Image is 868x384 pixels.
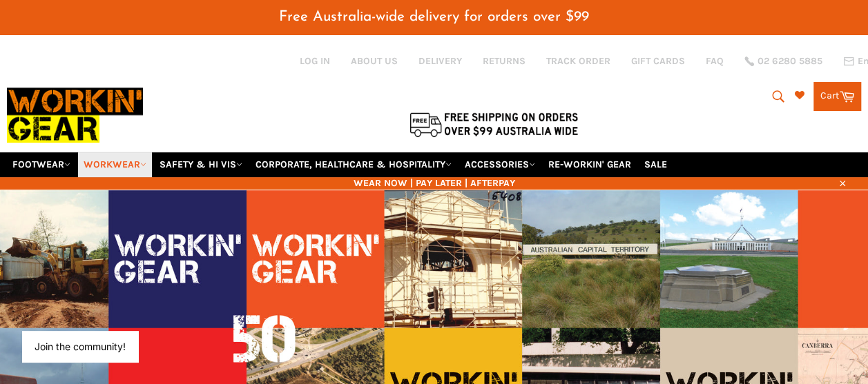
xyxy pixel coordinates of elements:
a: FOOTWEAR [7,152,76,176]
a: RETURNS [483,54,525,68]
a: ACCESSORIES [459,152,541,176]
span: 02 6280 5885 [758,57,822,66]
a: DELIVERY [418,54,462,68]
a: Log in [300,55,330,67]
a: GIFT CARDS [631,54,685,68]
span: Free Australia-wide delivery for orders over $99 [279,10,589,24]
a: CORPORATE, HEALTHCARE & HOSPITALITY [250,152,457,176]
a: SAFETY & HI VIS [154,152,248,176]
a: WORKWEAR [78,152,152,176]
a: SALE [639,152,673,176]
a: TRACK ORDER [546,54,610,68]
img: Flat $9.95 shipping Australia wide [407,110,580,139]
button: Join the community! [35,341,126,352]
img: Workin Gear leaders in Workwear, Safety Boots, PPE, Uniforms. Australia's No.1 in Workwear [7,79,143,152]
a: ABOUT US [351,54,398,68]
a: RE-WORKIN' GEAR [543,152,637,176]
a: FAQ [706,54,724,68]
a: Cart [813,82,861,111]
span: WEAR NOW | PAY LATER | AFTERPAY [7,176,861,190]
a: 02 6280 5885 [744,57,822,66]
